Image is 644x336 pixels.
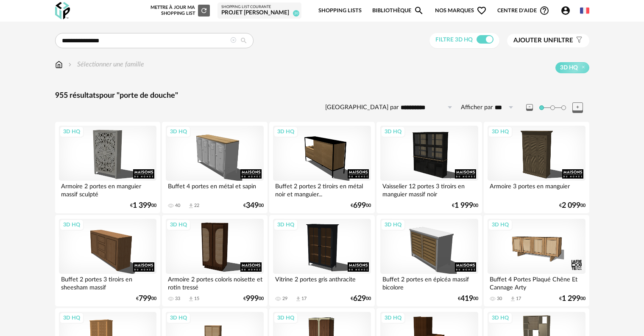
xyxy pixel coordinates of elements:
div: Buffet 2 portes 2 tiroirs en métal noir et manguier... [273,181,371,198]
div: € 00 [559,296,585,302]
div: Buffet 4 Portes Plaqué Chêne Et Cannage Arty [488,274,585,291]
div: 29 [282,296,287,302]
span: Filter icon [573,36,583,45]
div: 3D HQ [273,126,298,137]
div: 955 résultats [55,91,589,101]
a: 3D HQ Buffet 2 portes 3 tiroirs en sheesham massif €79900 [55,215,160,306]
span: 1 299 [562,296,580,302]
div: 3D HQ [381,312,405,323]
div: 3D HQ [488,219,513,230]
span: Filtre 3D HQ [435,37,473,43]
span: filtre [513,36,573,45]
div: 3D HQ [59,219,84,230]
div: 33 [175,296,180,302]
div: Armoire 2 portes en manguier massif sculpté [59,181,156,198]
div: Projet [PERSON_NAME] [221,9,298,17]
div: 3D HQ [166,312,191,323]
div: Buffet 4 portes en métal et sapin [166,181,263,198]
div: € 00 [351,296,371,302]
div: 3D HQ [488,126,513,137]
span: Download icon [188,203,194,209]
span: Centre d'aideHelp Circle Outline icon [497,6,549,16]
div: € 00 [243,296,264,302]
span: 3D HQ [560,64,578,72]
div: 3D HQ [381,219,405,230]
div: Buffet 2 portes 3 tiroirs en sheesham massif [59,274,156,291]
div: 3D HQ [273,219,298,230]
div: Sélectionner une famille [67,60,144,69]
img: svg+xml;base64,PHN2ZyB3aWR0aD0iMTYiIGhlaWdodD0iMTciIHZpZXdCb3g9IjAgMCAxNiAxNyIgZmlsbD0ibm9uZSIgeG... [55,60,63,69]
div: 17 [516,296,521,302]
div: 3D HQ [59,312,84,323]
div: 40 [175,203,180,209]
span: Nos marques [435,1,487,21]
span: 799 [139,296,151,302]
span: 2 099 [562,203,580,209]
a: 3D HQ Buffet 4 portes en métal et sapin 40 Download icon 22 €34900 [162,122,267,213]
div: Armoire 2 portes coloris noisette et rotin tressé [166,274,263,291]
span: Ajouter un [513,37,553,44]
span: pour "porte de douche" [99,92,178,99]
span: 1 999 [454,203,473,209]
button: Ajouter unfiltre Filter icon [507,34,589,47]
span: 699 [353,203,366,209]
div: Vitrine 2 portes gris anthracite [273,274,371,291]
div: 3D HQ [381,126,405,137]
div: Shopping List courante [221,5,298,10]
span: Download icon [188,296,194,302]
div: € 00 [458,296,478,302]
div: 22 [194,203,199,209]
div: Buffet 2 portes en épicéa massif bicolore [380,274,478,291]
img: svg+xml;base64,PHN2ZyB3aWR0aD0iMTYiIGhlaWdodD0iMTYiIHZpZXdCb3g9IjAgMCAxNiAxNiIgZmlsbD0ibm9uZSIgeG... [67,60,73,69]
a: 3D HQ Armoire 2 portes en manguier massif sculpté €1 39900 [55,122,160,213]
a: 3D HQ Armoire 3 portes en manguier €2 09900 [484,122,589,213]
span: Refresh icon [200,8,208,13]
a: BibliothèqueMagnify icon [372,1,424,21]
span: 999 [246,296,259,302]
div: 3D HQ [166,219,191,230]
span: 419 [460,296,473,302]
span: Download icon [295,296,301,302]
div: € 00 [130,203,156,209]
a: 3D HQ Vaisselier 12 portes 3 tiroirs en manguier massif noir €1 99900 [376,122,482,213]
div: Armoire 3 portes en manguier [488,181,585,198]
div: 3D HQ [488,312,513,323]
div: 30 [497,296,502,302]
span: 629 [353,296,366,302]
span: Magnify icon [414,6,424,16]
div: Mettre à jour ma Shopping List [149,5,210,17]
span: Account Circle icon [560,6,574,16]
div: 3D HQ [59,126,84,137]
div: € 00 [559,203,585,209]
label: [GEOGRAPHIC_DATA] par [325,104,399,112]
span: 1 399 [133,203,151,209]
div: € 00 [452,203,478,209]
div: € 00 [351,203,371,209]
span: Download icon [510,296,516,302]
a: 3D HQ Buffet 2 portes 2 tiroirs en métal noir et manguier... €69900 [269,122,374,213]
a: 3D HQ Buffet 4 Portes Plaqué Chêne Et Cannage Arty 30 Download icon 17 €1 29900 [484,215,589,306]
img: fr [580,6,589,15]
label: Afficher par [461,104,493,112]
div: € 00 [136,296,156,302]
div: Vaisselier 12 portes 3 tiroirs en manguier massif noir [380,181,478,198]
img: OXP [55,2,70,19]
div: 17 [301,296,307,302]
span: Heart Outline icon [477,6,487,16]
div: 3D HQ [273,312,298,323]
a: 3D HQ Armoire 2 portes coloris noisette et rotin tressé 33 Download icon 15 €99900 [162,215,267,306]
a: 3D HQ Vitrine 2 portes gris anthracite 29 Download icon 17 €62900 [269,215,374,306]
a: Shopping List courante Projet [PERSON_NAME] 20 [221,5,298,17]
span: 349 [246,203,259,209]
span: Account Circle icon [560,6,571,16]
div: € 00 [243,203,264,209]
span: Help Circle Outline icon [539,6,549,16]
div: 3D HQ [166,126,191,137]
span: 20 [293,10,299,17]
a: Shopping Lists [318,1,362,21]
div: 15 [194,296,199,302]
a: 3D HQ Buffet 2 portes en épicéa massif bicolore €41900 [376,215,482,306]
